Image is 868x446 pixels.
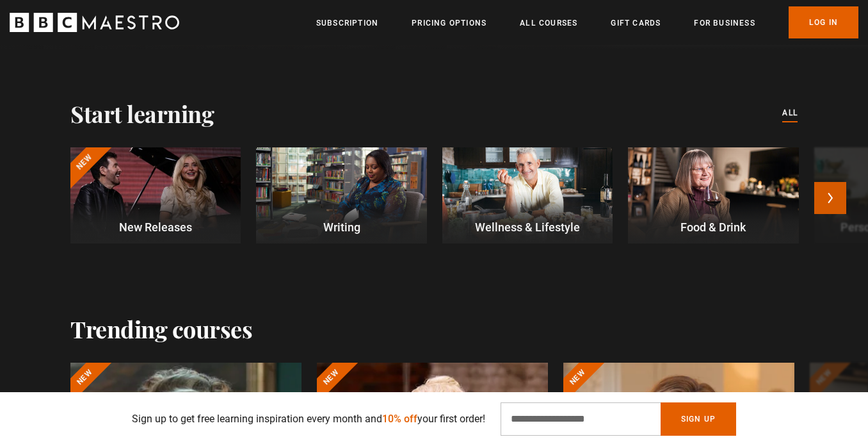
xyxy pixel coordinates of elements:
[661,402,736,436] button: Sign Up
[382,413,417,425] span: 10% off
[628,147,798,244] a: Food & Drink
[316,6,858,38] nav: Primary
[782,106,798,120] a: All
[442,147,613,244] a: Wellness & Lifestyle
[10,13,179,32] svg: BBC Maestro
[789,6,858,38] a: Log In
[628,219,798,236] p: Food & Drink
[520,17,577,29] a: All Courses
[70,100,214,127] h2: Start learning
[70,219,241,236] p: New Releases
[256,219,426,236] p: Writing
[611,17,661,29] a: Gift Cards
[256,147,426,244] a: Writing
[316,17,378,29] a: Subscription
[132,411,485,427] p: Sign up to get free learning inspiration every month and your first order!
[694,17,755,29] a: For business
[412,17,486,29] a: Pricing Options
[70,147,241,244] a: New New Releases
[70,315,252,342] h2: Trending courses
[442,219,613,236] p: Wellness & Lifestyle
